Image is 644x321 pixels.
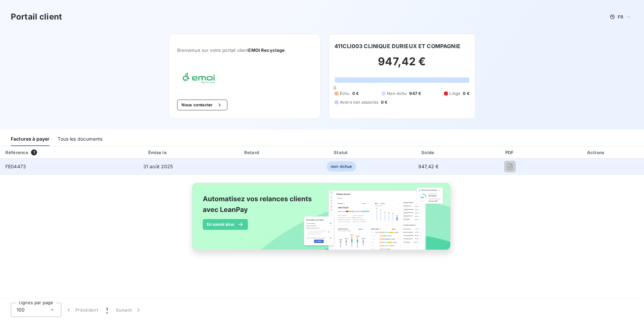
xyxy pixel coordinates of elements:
[248,47,285,53] span: EMOI Recyclage
[381,99,387,105] span: 0 €
[208,149,296,156] div: Retard
[618,14,623,20] span: FR
[177,47,312,53] span: Bienvenue sur votre portail client .
[333,85,336,91] span: 0
[17,307,25,313] span: 100
[352,91,359,97] span: 0 €
[327,162,356,172] span: non-échue
[186,179,458,261] img: banner
[61,303,102,317] button: Précédent
[418,164,439,169] span: 947,42 €
[177,100,227,110] button: Nous contacter
[387,149,470,156] div: Solde
[550,149,643,156] div: Actions
[5,150,28,155] div: Référence
[177,69,220,89] img: Company logo
[5,164,26,169] span: FE04473
[334,55,470,75] h2: 947,42 €
[387,91,407,97] span: Non-échu
[31,149,37,155] span: 1
[110,149,206,156] div: Émise le
[112,303,146,317] button: Suivant
[449,91,460,97] span: Litige
[299,149,384,156] div: Statut
[102,303,112,317] button: 1
[11,132,50,146] div: Factures à payer
[106,307,108,313] span: 1
[11,11,62,23] h3: Portail client
[409,91,421,97] span: 947 €
[143,164,173,169] span: 31 août 2025
[473,149,547,156] div: PDF
[340,91,350,97] span: Échu
[334,42,460,50] h6: 411CLI003 CLINIQUE DURIEUX ET COMPAGNIE
[463,91,469,97] span: 0 €
[58,132,102,146] div: Tous les documents
[340,99,378,105] span: Avoirs non associés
